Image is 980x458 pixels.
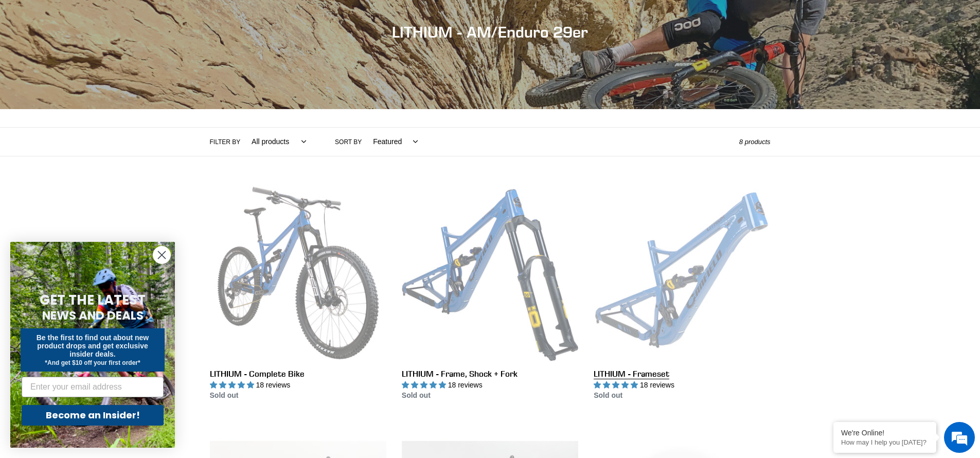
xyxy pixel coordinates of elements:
[69,58,188,71] div: Chat with us now
[60,130,142,234] span: We're online!
[33,51,59,77] img: d_696896380_company_1647369064580_696896380
[5,281,196,317] textarea: Type your message and hit 'Enter'
[841,429,929,437] div: We're Online!
[392,23,588,41] span: LITHIUM - AM/Enduro 29er
[45,359,140,366] span: *And get $10 off your first order*
[11,57,27,72] div: Navigation go back
[210,137,241,147] label: Filter by
[42,307,144,324] span: NEWS AND DEALS
[153,246,171,264] button: Close dialog
[335,137,362,147] label: Sort by
[841,438,929,446] p: How may I help you today?
[22,405,164,426] button: Become an Insider!
[739,138,771,146] span: 8 products
[169,5,193,30] div: Minimize live chat window
[37,333,149,358] span: Be the first to find out about new product drops and get exclusive insider deals.
[22,377,164,397] input: Enter your email address
[40,291,146,309] span: GET THE LATEST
